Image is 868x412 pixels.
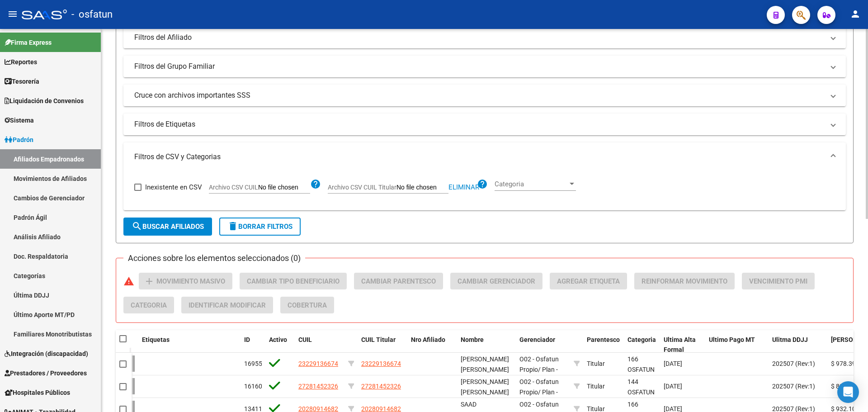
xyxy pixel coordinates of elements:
button: Cambiar Tipo Beneficiario [240,273,347,289]
datatable-header-cell: ID [241,330,265,360]
button: Agregar Etiqueta [550,273,627,289]
span: Archivo CSV CUIL [209,184,258,191]
datatable-header-cell: Nombre [457,330,516,360]
mat-icon: help [310,179,321,189]
span: Buscar Afiliados [132,223,204,231]
mat-expansion-panel-header: Filtros del Grupo Familiar [123,56,846,77]
datatable-header-cell: Activo [265,330,295,360]
button: Identificar Modificar [181,297,273,313]
span: CUIL [298,336,312,343]
mat-panel-title: Filtros del Afiliado [134,33,824,43]
span: Reportes [5,57,37,67]
span: Etiquetas [142,336,170,343]
span: [PERSON_NAME] [PERSON_NAME] [461,355,509,373]
span: - osfatun [71,5,113,24]
span: Ultima Alta Formal [664,336,696,354]
span: 202507 (Rev:1) [772,360,815,367]
span: CUIL Titular [361,336,396,343]
span: Cobertura [288,301,327,309]
span: Movimiento Masivo [156,277,225,285]
mat-icon: add [144,276,155,287]
mat-panel-title: Filtros de CSV y Categorias [134,152,824,162]
span: Titular [587,383,605,390]
span: Vencimiento PMI [749,277,807,285]
span: Inexistente en CSV [145,182,202,193]
span: 144 OSFATUN SAN LUIS [627,378,655,406]
mat-expansion-panel-header: Filtros de CSV y Categorias [123,142,846,171]
button: Cobertura [280,297,334,313]
button: Buscar Afiliados [123,218,212,236]
span: Gerenciador [519,336,555,343]
input: Archivo CSV CUIL [258,184,310,192]
div: [DATE] [664,381,702,392]
span: Ultimo Pago MT [709,336,755,343]
button: Movimiento Masivo [139,273,232,289]
span: Cambiar Tipo Beneficiario [247,277,340,285]
span: Archivo CSV CUIL Titular [328,184,396,191]
div: Open Intercom Messenger [837,381,859,403]
span: Cambiar Parentesco [361,277,436,285]
span: Tesorería [5,76,39,86]
h3: Acciones sobre los elementos seleccionados (0) [123,252,305,265]
span: Reinformar Movimiento [642,277,727,285]
div: [DATE] [664,359,702,369]
span: Prestadores / Proveedores [5,368,87,378]
datatable-header-cell: Categoria [624,330,660,360]
span: 23229136674 [361,360,401,367]
span: Nombre [461,336,484,343]
span: Identificar Modificar [189,301,266,309]
datatable-header-cell: Etiquetas [138,330,241,360]
datatable-header-cell: Ulitma DDJJ [769,330,827,360]
span: 169552 [244,360,266,367]
span: O02 - Osfatun Propio [519,355,559,373]
mat-icon: delete [227,221,238,232]
button: Categoria [123,297,174,313]
span: ID [244,336,250,343]
span: Eliminar [448,183,479,191]
mat-icon: search [132,221,142,232]
span: Categoria [131,301,167,309]
input: Archivo CSV CUIL Titular [396,184,448,192]
span: O02 - Osfatun Propio [519,378,559,396]
span: Padrón [5,135,33,145]
span: / Plan - DOCENTE [519,366,558,384]
button: Vencimiento PMI [742,273,815,289]
span: Agregar Etiqueta [557,277,620,285]
span: Categoria [627,336,656,343]
datatable-header-cell: Ultimo Pago MT [705,330,769,360]
span: Ulitma DDJJ [772,336,808,343]
mat-panel-title: Cruce con archivos importantes SSS [134,90,824,100]
span: Hospitales Públicos [5,388,70,398]
span: 27281452326 [361,383,401,390]
mat-icon: person [850,9,861,19]
mat-expansion-panel-header: Filtros de Etiquetas [123,114,846,135]
span: Integración (discapacidad) [5,349,88,359]
mat-panel-title: Filtros de Etiquetas [134,119,824,129]
mat-expansion-panel-header: Cruce con archivos importantes SSS [123,85,846,106]
span: Sistema [5,115,34,125]
mat-panel-title: Filtros del Grupo Familiar [134,62,824,71]
span: Cambiar Gerenciador [458,277,535,285]
span: Nro Afiliado [411,336,445,343]
datatable-header-cell: Parentesco [583,330,624,360]
button: Eliminar [448,185,479,190]
datatable-header-cell: Nro Afiliado [407,330,457,360]
mat-expansion-panel-header: Filtros del Afiliado [123,27,846,48]
button: Cambiar Parentesco [354,273,443,289]
span: Borrar Filtros [227,223,292,231]
datatable-header-cell: Gerenciador [516,330,570,360]
datatable-header-cell: CUIL Titular [358,330,407,360]
mat-icon: help [477,179,488,189]
span: [PERSON_NAME] [PERSON_NAME] [461,378,509,396]
div: Filtros de CSV y Categorias [123,171,846,210]
datatable-header-cell: CUIL [295,330,344,360]
span: Activo [269,336,287,343]
span: Liquidación de Convenios [5,96,84,106]
mat-icon: warning [123,276,134,287]
span: $ 800.502,21 [831,383,868,390]
mat-icon: menu [7,9,18,19]
datatable-header-cell: Ultima Alta Formal [660,330,705,360]
button: Cambiar Gerenciador [450,273,542,289]
span: / Plan - DOCENTE [519,388,558,406]
span: 202507 (Rev:1) [772,383,815,390]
